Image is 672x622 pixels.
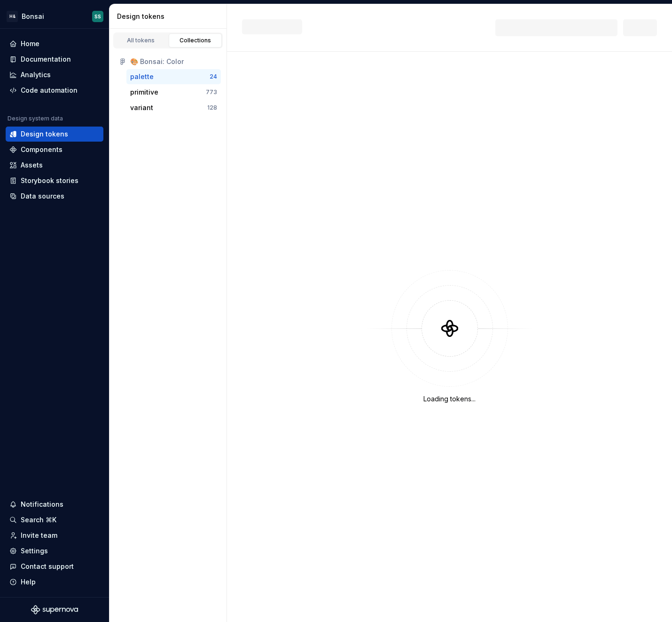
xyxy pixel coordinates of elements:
[21,55,71,64] div: Documentation
[126,100,221,115] button: variant128
[21,39,39,48] div: Home
[21,70,51,80] div: Analytics
[423,394,476,404] div: Loading tokens...
[6,574,103,590] button: Help
[31,605,78,614] svg: Supernova Logo
[6,512,103,527] button: Search ⌘K
[6,83,103,98] a: Code automation
[6,528,103,543] a: Invite team
[207,104,217,112] div: 128
[130,103,153,112] div: variant
[2,6,107,26] button: H&BonsaiSS
[130,57,217,66] div: 🎨 Bonsai: Color
[21,500,63,509] div: Notifications
[172,37,219,44] div: Collections
[6,559,103,574] button: Contact support
[130,88,158,97] div: primitive
[21,160,43,170] div: Assets
[6,67,103,82] a: Analytics
[21,191,64,201] div: Data sources
[6,36,103,51] a: Home
[126,69,221,84] button: palette24
[6,173,103,188] a: Storybook stories
[21,515,56,525] div: Search ⌘K
[117,12,223,21] div: Design tokens
[6,543,103,558] a: Settings
[6,142,103,157] a: Components
[6,158,103,173] a: Assets
[7,11,18,22] div: H&
[6,189,103,204] a: Data sources
[22,12,44,21] div: Bonsai
[21,145,63,154] div: Components
[21,86,78,95] div: Code automation
[21,176,78,185] div: Storybook stories
[21,129,68,139] div: Design tokens
[8,115,63,122] div: Design system data
[206,88,217,96] div: 773
[21,577,36,587] div: Help
[21,546,48,556] div: Settings
[94,13,101,20] div: SS
[126,85,221,100] button: primitive773
[21,531,57,540] div: Invite team
[130,72,154,81] div: palette
[6,127,103,142] a: Design tokens
[21,562,74,571] div: Contact support
[210,73,217,80] div: 24
[6,497,103,512] button: Notifications
[117,37,164,44] div: All tokens
[6,52,103,67] a: Documentation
